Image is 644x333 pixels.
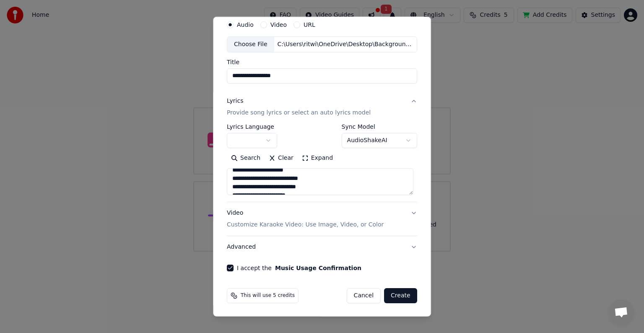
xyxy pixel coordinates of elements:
[227,151,265,165] button: Search
[227,221,384,229] p: Customize Karaoke Video: Use Image, Video, or Color
[237,265,361,271] label: I accept the
[227,209,384,229] div: Video
[237,22,254,28] label: Audio
[227,109,371,117] p: Provide song lyrics or select an auto lyrics model
[270,22,287,28] label: Video
[384,288,417,303] button: Create
[227,124,277,130] label: Lyrics Language
[347,288,381,303] button: Cancel
[342,124,417,130] label: Sync Model
[227,236,417,258] button: Advanced
[227,59,417,65] label: Title
[275,265,361,271] button: I accept the
[227,97,243,105] div: Lyrics
[227,202,417,236] button: VideoCustomize Karaoke Video: Use Image, Video, or Color
[274,40,417,49] div: C:\Users\ritwi\OneDrive\Desktop\Background\Final\Akashe Batase koto.mp3
[227,37,274,52] div: Choose File
[227,124,417,202] div: LyricsProvide song lyrics or select an auto lyrics model
[265,151,298,165] button: Clear
[298,151,337,165] button: Expand
[241,292,295,299] span: This will use 5 credits
[227,90,417,124] button: LyricsProvide song lyrics or select an auto lyrics model
[304,22,315,28] label: URL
